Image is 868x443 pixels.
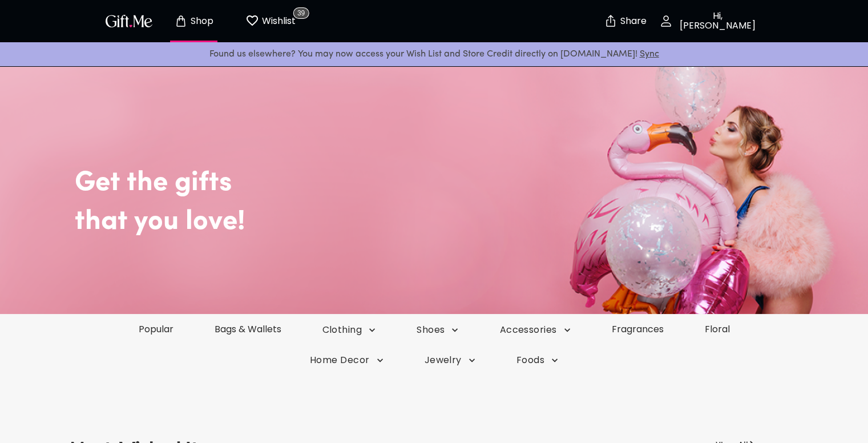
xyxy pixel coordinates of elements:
p: Wishlist [259,14,296,29]
h2: Get the gifts [75,132,845,200]
a: Popular [118,323,194,336]
button: Home Decor [289,354,404,367]
a: Fragrances [591,323,684,336]
span: Clothing [322,324,376,336]
button: GiftMe Logo [102,14,156,28]
button: Wishlist page [239,3,302,39]
p: Shop [188,17,213,26]
img: GiftMe Logo [103,13,155,29]
a: Bags & Wallets [194,323,302,336]
a: Sync [640,50,659,59]
p: Hi, [PERSON_NAME] [673,11,760,31]
button: Accessories [479,324,591,336]
button: Store page [163,3,225,39]
button: Share [605,1,645,41]
p: Share [617,17,647,26]
a: Floral [684,323,750,336]
button: Foods [496,354,579,367]
span: 39 [293,7,309,19]
p: Found us elsewhere? You may now access your Wish List and Store Credit directly on [DOMAIN_NAME]! [9,47,859,62]
span: Shoes [417,324,458,336]
img: secure [604,14,617,28]
span: Home Decor [310,354,383,367]
button: Shoes [396,324,479,336]
span: Foods [516,354,558,367]
button: Jewelry [404,354,496,367]
button: Hi, [PERSON_NAME] [652,3,766,39]
button: Clothing [302,324,397,336]
span: Jewelry [425,354,475,367]
h2: that you love! [75,206,845,239]
span: Accessories [499,324,570,336]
